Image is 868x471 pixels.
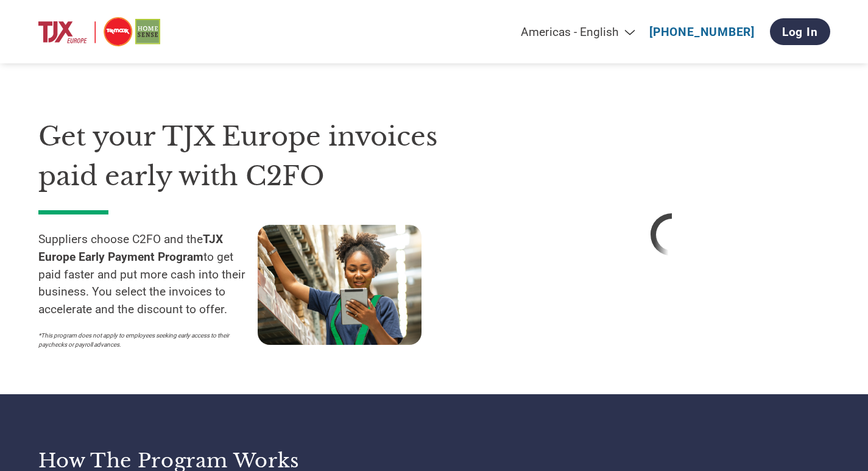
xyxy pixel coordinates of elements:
img: TJX Europe [38,15,160,49]
h1: Get your TJX Europe invoices paid early with C2FO [38,117,477,196]
img: supply chain worker [258,225,422,345]
p: Suppliers choose C2FO and the to get paid faster and put more cash into their business. You selec... [38,231,258,319]
a: Log In [770,18,830,45]
strong: TJX Europe Early Payment Program [38,232,223,264]
a: [PHONE_NUMBER] [649,25,755,39]
p: *This program does not apply to employees seeking early access to their paychecks or payroll adva... [38,331,245,349]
